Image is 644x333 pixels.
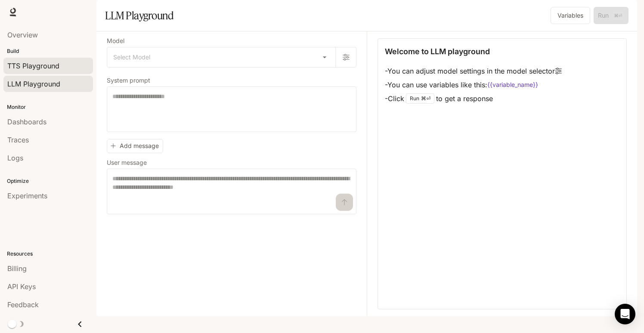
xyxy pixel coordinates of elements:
[551,7,590,24] button: Variables
[487,80,538,89] code: {{variable_name}}
[107,139,163,153] button: Add message
[105,7,173,24] h1: LLM Playground
[421,96,430,101] p: ⌘⏎
[107,38,124,44] p: Model
[107,77,150,83] p: System prompt
[107,160,147,166] p: User message
[385,78,562,92] li: - You can use variables like this:
[385,64,562,78] li: - You can adjust model settings in the model selector
[406,93,434,104] div: Run
[107,47,335,67] div: Select Model
[615,304,635,324] div: Open Intercom Messenger
[385,92,562,105] li: - Click to get a response
[113,53,150,62] span: Select Model
[385,46,490,57] p: Welcome to LLM playground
